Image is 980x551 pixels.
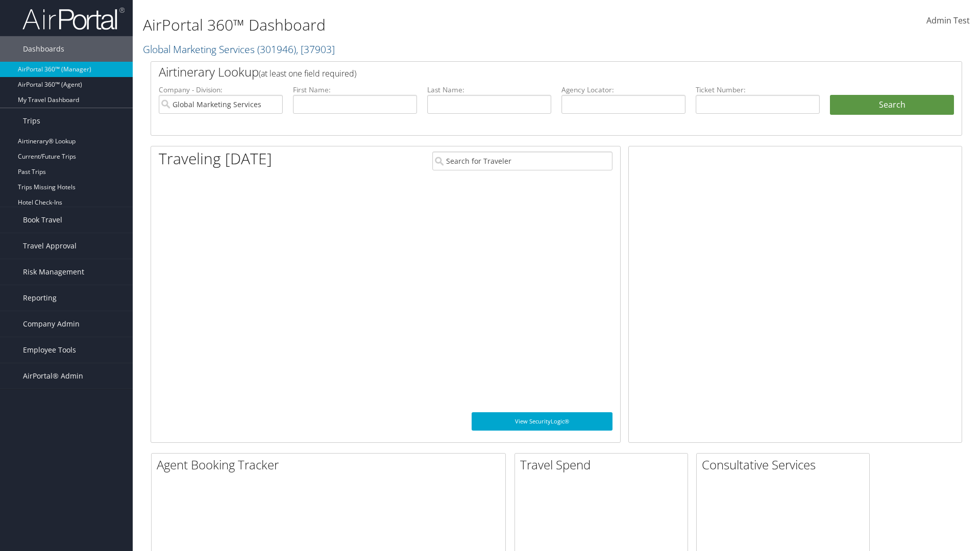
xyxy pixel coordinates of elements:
a: Admin Test [926,5,970,37]
label: Company - Division: [159,85,283,95]
input: Search for Traveler [432,152,612,170]
button: Search [830,95,954,115]
label: Last Name: [427,85,551,95]
span: , [ 37903 ] [296,42,335,56]
span: Dashboards [23,36,64,62]
span: Admin Test [926,15,970,26]
span: (at least one field required) [259,68,356,79]
a: View SecurityLogic® [472,412,612,431]
span: Travel Approval [23,233,77,259]
label: First Name: [293,85,417,95]
h2: Consultative Services [702,456,869,473]
span: ( 301946 ) [257,42,296,56]
a: Global Marketing Services [143,42,335,56]
h2: Airtinerary Lookup [159,63,887,81]
span: Book Travel [23,207,62,233]
span: Reporting [23,285,57,311]
span: AirPortal® Admin [23,363,83,389]
h2: Travel Spend [520,456,688,473]
label: Agency Locator: [561,85,685,95]
img: airportal-logo.png [22,7,125,31]
label: Ticket Number: [696,85,820,95]
h2: Agent Booking Tracker [157,456,505,473]
span: Company Admin [23,311,80,337]
span: Employee Tools [23,337,76,363]
span: Risk Management [23,259,84,285]
span: Trips [23,108,40,134]
h1: AirPortal 360™ Dashboard [143,14,694,36]
h1: Traveling [DATE] [159,148,272,169]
